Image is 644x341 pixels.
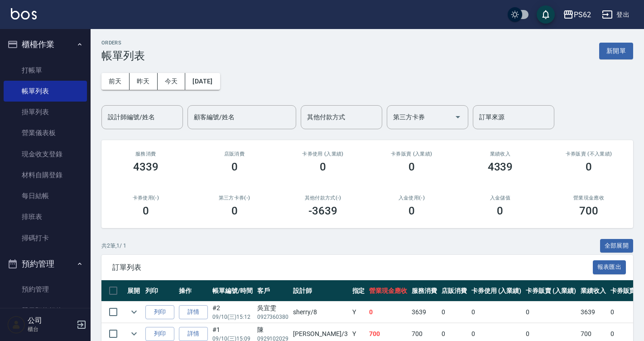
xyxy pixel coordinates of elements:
h3: 4339 [133,161,159,173]
th: 服務消費 [409,280,439,302]
th: 展開 [125,280,143,302]
th: 操作 [177,280,210,302]
h3: 0 [143,205,149,217]
h2: 店販消費 [201,151,268,157]
a: 打帳單 [4,60,87,81]
p: 0927360380 [257,313,289,321]
button: expand row [127,327,141,341]
td: Y [350,302,367,323]
a: 掛單列表 [4,102,87,122]
td: 3639 [409,302,439,323]
button: 列印 [145,327,174,341]
p: 共 2 筆, 1 / 1 [101,242,126,250]
th: 卡券使用 (入業績) [469,280,524,302]
h2: 其他付款方式(-) [289,195,356,201]
h2: 入金使用(-) [378,195,445,201]
th: 帳單編號/時間 [210,280,255,302]
a: 預約管理 [4,279,87,300]
h2: 卡券使用(-) [112,195,179,201]
th: 設計師 [291,280,350,302]
h3: 0 [320,161,326,173]
th: 列印 [143,280,177,302]
button: PS62 [559,5,595,24]
button: 今天 [158,73,186,90]
h3: 0 [409,161,415,173]
h3: 4339 [488,161,513,173]
h2: ORDERS [101,40,145,46]
a: 排班表 [4,206,87,227]
p: 櫃台 [28,325,74,333]
a: 單日預約紀錄 [4,300,87,321]
a: 報表匯出 [593,263,626,271]
h2: 卡券販賣 (不入業績) [555,151,622,157]
button: 列印 [145,305,174,319]
h2: 營業現金應收 [555,195,622,201]
td: 0 [524,302,578,323]
h2: 第三方卡券(-) [201,195,268,201]
h3: -3639 [308,205,337,217]
td: 0 [439,302,469,323]
h3: 0 [409,205,415,217]
td: sherry /8 [291,302,350,323]
h2: 卡券販賣 (入業績) [378,151,445,157]
button: 報表匯出 [593,260,626,274]
button: expand row [127,305,141,319]
h3: 服務消費 [112,151,179,157]
a: 材料自購登錄 [4,165,87,185]
th: 卡券販賣 (入業績) [524,280,578,302]
button: 登出 [598,6,633,23]
div: 陳 [257,325,289,335]
button: [DATE] [185,73,220,90]
h3: 0 [231,161,238,173]
a: 詳情 [179,327,208,341]
a: 每日結帳 [4,185,87,206]
th: 業績收入 [578,280,608,302]
img: Logo [11,8,37,19]
h3: 帳單列表 [101,49,145,62]
h3: 0 [231,205,238,217]
button: 昨天 [130,73,158,90]
button: 櫃檯作業 [4,33,87,56]
td: 0 [367,302,409,323]
th: 營業現金應收 [367,280,409,302]
button: save [537,5,555,24]
img: Person [7,316,25,334]
h2: 業績收入 [467,151,534,157]
h2: 卡券使用 (入業績) [289,151,356,157]
p: 09/10 (三) 15:12 [212,313,253,321]
div: 吳宜雯 [257,303,289,313]
th: 客戶 [255,280,291,302]
h3: 700 [579,205,598,217]
td: #2 [210,302,255,323]
th: 指定 [350,280,367,302]
th: 店販消費 [439,280,469,302]
button: 前天 [101,73,130,90]
h5: 公司 [28,316,74,325]
h3: 0 [586,161,592,173]
a: 掃碼打卡 [4,228,87,248]
a: 新開單 [599,46,633,55]
button: 全部展開 [600,239,634,253]
td: 0 [469,302,524,323]
button: 預約管理 [4,252,87,276]
button: 新開單 [599,43,633,59]
td: 3639 [578,302,608,323]
a: 營業儀表板 [4,122,87,143]
h2: 入金儲值 [467,195,534,201]
a: 現金收支登錄 [4,144,87,165]
a: 帳單列表 [4,81,87,102]
div: PS62 [574,9,591,20]
a: 詳情 [179,305,208,319]
h3: 0 [497,205,503,217]
span: 訂單列表 [112,263,593,272]
button: Open [451,110,465,124]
